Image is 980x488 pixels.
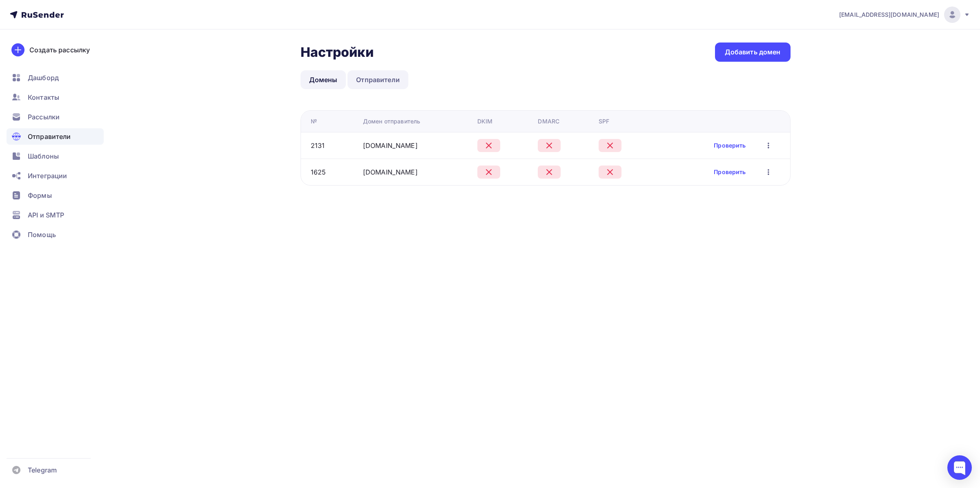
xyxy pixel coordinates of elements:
[477,117,493,125] div: DKIM
[538,117,559,125] div: DMARC
[363,117,420,125] div: Домен отправитель
[714,168,746,176] a: Проверить
[347,70,408,89] a: Отправители
[28,230,56,240] span: Помощь
[29,45,90,55] div: Создать рассылку
[28,465,57,475] span: Telegram
[311,167,326,177] div: 1625
[7,148,104,164] a: Шаблоны
[28,151,59,161] span: Шаблоны
[311,117,317,125] div: №
[7,109,104,125] a: Рассылки
[301,70,346,89] a: Домены
[725,47,781,57] div: Добавить домен
[28,73,59,83] span: Дашборд
[7,69,104,86] a: Дашборд
[599,117,609,125] div: SPF
[28,171,67,181] span: Интеграции
[28,210,64,220] span: API и SMTP
[7,128,104,145] a: Отправители
[7,187,104,204] a: Формы
[28,92,59,102] span: Контакты
[363,168,418,176] a: [DOMAIN_NAME]
[28,112,60,122] span: Рассылки
[301,44,374,60] h2: Настройки
[839,11,939,19] span: [EMAIL_ADDRESS][DOMAIN_NAME]
[363,141,418,150] a: [DOMAIN_NAME]
[714,141,746,150] a: Проверить
[839,7,970,23] a: [EMAIL_ADDRESS][DOMAIN_NAME]
[7,89,104,105] a: Контакты
[28,132,71,141] span: Отправители
[311,141,325,150] div: 2131
[28,190,52,200] span: Формы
